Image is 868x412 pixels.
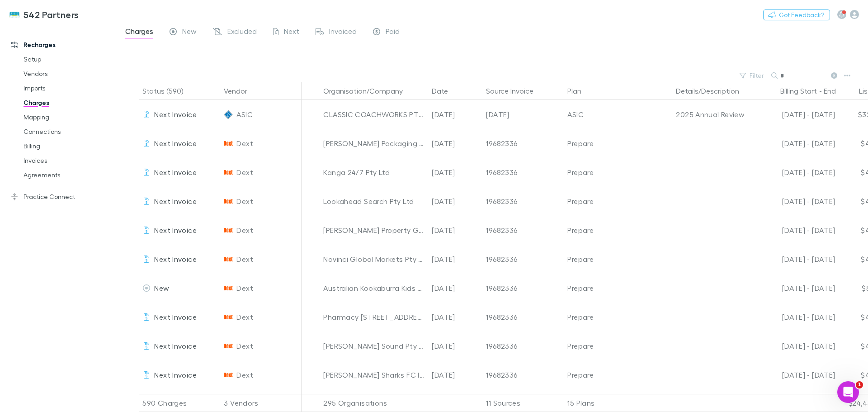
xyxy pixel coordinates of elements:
span: Next Invoice [154,110,196,118]
span: Dext [236,245,253,274]
div: [DATE] [428,100,482,129]
span: Next Invoice [154,139,196,147]
span: Next Invoice [154,370,196,379]
div: Prepare [567,216,669,245]
div: Prepare [567,274,669,303]
div: 590 Charges [139,394,220,412]
a: Recharges [2,38,122,52]
div: [DATE] - [DATE] [757,274,835,303]
span: Paid [386,27,400,38]
div: Prepare [567,245,669,274]
a: Vendors [14,66,122,81]
div: [DATE] - [DATE] [757,245,835,274]
div: [DATE] [428,303,482,331]
div: [DATE] [428,245,482,274]
div: Australian Kookaburra Kids Foundation Ltd [323,274,425,303]
button: Plan [567,82,592,100]
div: [DATE] [428,331,482,360]
div: [DATE] - [DATE] [757,158,835,187]
span: Dext [236,303,253,331]
span: Dext [236,187,253,216]
span: Excluded [227,27,257,38]
span: Next Invoice [154,197,196,205]
div: Prepare [567,331,669,360]
a: Invoices [14,153,122,168]
span: Dext [236,158,253,187]
div: 19682336 [486,158,560,187]
div: Prepare [567,158,669,187]
span: Dext [236,129,253,158]
div: 19682336 [486,303,560,331]
h3: 542 Partners [24,9,79,20]
a: Setup [14,52,122,66]
span: Next Invoice [154,226,196,234]
span: Next Invoice [154,255,196,263]
div: [PERSON_NAME] Sound Pty Ltd [323,331,425,360]
a: Practice Connect [2,189,122,204]
span: Dext [236,331,253,360]
button: End [824,82,836,100]
div: 19682336 [486,245,560,274]
div: Pharmacy [STREET_ADDRESS] [323,303,425,331]
div: [DATE] [428,274,482,303]
div: [DATE] [428,187,482,216]
button: Date [432,82,459,100]
div: Prepare [567,187,669,216]
div: 15 Plans [564,394,672,412]
div: [DATE] [428,360,482,389]
div: 19682336 [486,129,560,158]
div: [DATE] [428,129,482,158]
div: 19682336 [486,360,560,389]
span: Next Invoice [154,168,196,176]
div: ASIC [567,100,669,129]
div: [PERSON_NAME] Property Group Pty Ltd [323,216,425,245]
div: CLASSIC COACHWORKS PTY LIMITED [323,100,425,129]
button: Billing Start [780,82,817,100]
img: Dext's Logo [224,313,233,322]
a: Imports [14,81,122,95]
button: Status (590) [142,82,194,100]
img: ASIC's Logo [224,110,233,119]
button: Vendor [224,82,258,100]
span: New [154,284,169,292]
div: Prepare [567,129,669,158]
div: 19682336 [486,331,560,360]
div: [PERSON_NAME] Sharks FC Inc [323,360,425,389]
div: 295 Organisations [320,394,428,412]
span: 1 [856,381,863,388]
div: [DATE] [428,158,482,187]
div: [DATE] - [DATE] [757,216,835,245]
img: Dext's Logo [224,255,233,264]
a: Agreements [14,168,122,182]
img: Dext's Logo [224,197,233,206]
div: 11 Sources [482,394,564,412]
div: 19682336 [486,187,560,216]
div: Navinci Global Markets Pty Ltd [323,245,425,274]
div: 19682336 [486,274,560,303]
div: 3 Vendors [220,394,302,412]
span: Dext [236,360,253,389]
span: New [182,27,197,38]
button: Details/Description [676,82,750,100]
span: Invoiced [329,27,357,38]
img: Dext's Logo [224,370,233,379]
img: Dext's Logo [224,284,233,293]
button: Got Feedback? [763,9,830,20]
span: Dext [236,216,253,245]
div: [DATE] - [DATE] [757,100,835,129]
img: Dext's Logo [224,226,233,235]
iframe: Intercom live chat [837,381,859,403]
div: [DATE] - [DATE] [757,360,835,389]
div: Kanga 24/7 Pty Ltd [323,158,425,187]
button: Filter [735,70,769,81]
div: Prepare [567,360,669,389]
span: Dext [236,274,253,303]
div: 2025 Annual Review [676,100,750,129]
div: [DATE] [428,216,482,245]
a: Charges [14,95,122,110]
div: Prepare [567,303,669,331]
div: Lookahead Search Pty Ltd [323,187,425,216]
span: ASIC [236,100,252,129]
div: 19682336 [486,216,560,245]
img: Dext's Logo [224,168,233,177]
